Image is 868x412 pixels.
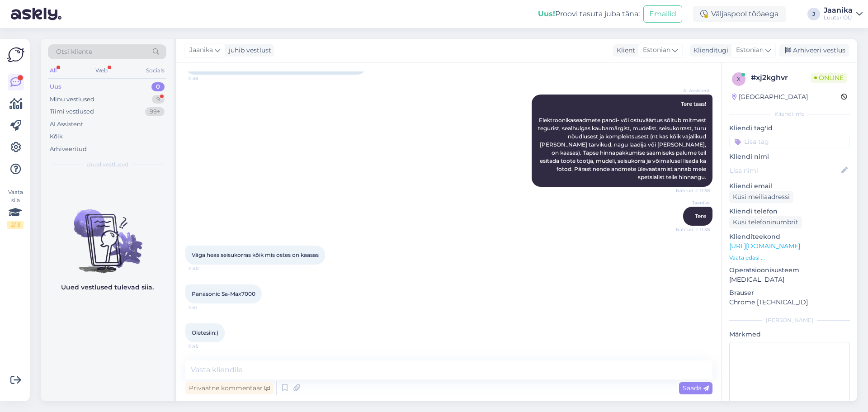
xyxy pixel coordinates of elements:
[729,181,850,191] p: Kliendi email
[729,123,850,133] p: Kliendi tag'id
[729,135,850,148] input: Lisa tag
[729,110,850,118] div: Kliendi info
[185,382,274,394] div: Privaatne kommentaar
[824,14,853,21] div: Luutar OÜ
[50,120,83,129] div: AI Assistent
[643,45,670,55] span: Estonian
[643,5,682,23] button: Emailid
[50,107,94,116] div: Tiimi vestlused
[50,145,87,154] div: Arhiveeritud
[192,290,255,297] span: Panasonic Sa-Max7000
[729,298,850,307] p: Chrome [TECHNICAL_ID]
[50,82,61,91] div: Uus
[695,213,706,219] span: Tere
[736,45,764,55] span: Estonian
[188,343,222,350] span: 11:45
[676,87,710,94] span: AI Assistent
[751,72,811,83] div: # xj2kghvr
[538,9,640,19] div: Proovi tasuta juba täna:
[192,251,319,258] span: Väga heas seisukorras kõik mis ostes on kaasas
[729,254,850,262] p: Vaata edasi ...
[676,187,710,194] span: Nähtud ✓ 11:38
[824,7,863,21] a: JaanikaLuutar OÜ
[144,65,166,76] div: Socials
[824,7,853,14] div: Jaanika
[48,65,58,76] div: All
[192,329,218,336] span: Oletesiin:)
[807,8,820,20] div: J
[737,76,741,82] span: x
[690,46,728,55] div: Klienditugi
[188,265,222,272] span: 11:40
[189,45,213,55] span: Jaanika
[729,242,800,250] a: [URL][DOMAIN_NAME]
[729,152,850,161] p: Kliendi nimi
[56,47,92,57] span: Otsi kliente
[50,132,63,141] div: Kõik
[729,232,850,242] p: Klienditeekond
[7,221,24,229] div: 2 / 3
[693,6,786,22] div: Väljaspool tööaega
[7,188,24,229] div: Vaata siia
[729,265,850,275] p: Operatsioonisüsteem
[613,46,635,55] div: Klient
[729,216,802,228] div: Küsi telefoninumbrit
[730,166,840,175] input: Lisa nimi
[188,304,222,311] span: 11:41
[811,73,847,83] span: Online
[729,288,850,298] p: Brauser
[729,316,850,324] div: [PERSON_NAME]
[676,226,710,233] span: Nähtud ✓ 11:38
[683,384,709,392] span: Saada
[145,107,165,116] div: 99+
[7,46,24,63] img: Askly Logo
[188,75,222,82] span: 11:38
[729,207,850,216] p: Kliendi telefon
[732,92,808,102] div: [GEOGRAPHIC_DATA]
[729,275,850,284] p: [MEDICAL_DATA]
[61,283,154,292] p: Uued vestlused tulevad siia.
[152,95,165,104] div: 9
[676,199,710,206] span: Jaanika
[94,65,109,76] div: Web
[151,82,165,91] div: 0
[729,191,793,203] div: Küsi meiliaadressi
[779,44,849,57] div: Arhiveeri vestlus
[50,95,94,104] div: Minu vestlused
[41,193,174,275] img: No chats
[86,161,128,169] span: Uued vestlused
[729,330,850,339] p: Märkmed
[538,9,555,18] b: Uus!
[225,46,271,55] div: juhib vestlust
